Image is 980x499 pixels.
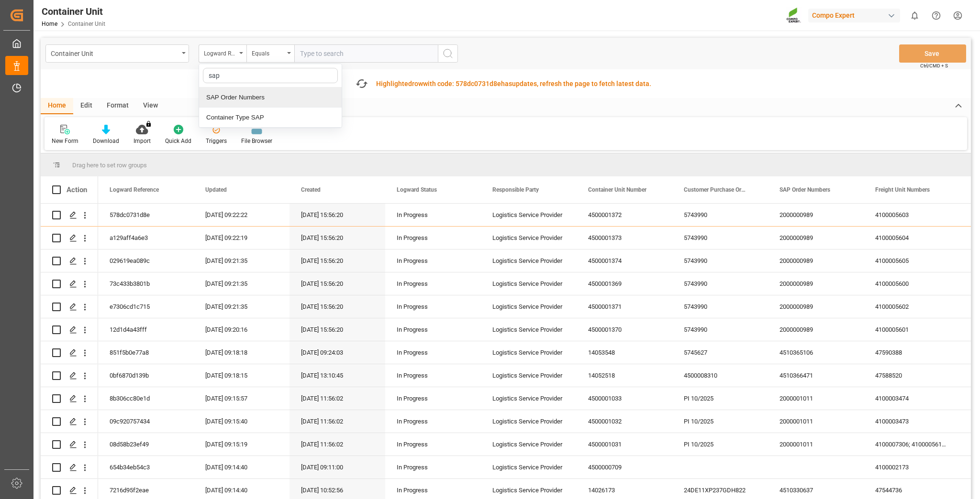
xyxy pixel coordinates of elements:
[98,364,194,387] div: 0bf6870d139b
[290,341,385,364] div: [DATE] 09:24:03
[577,249,672,272] div: 4500001374
[481,433,577,456] div: Logistics Service Provider
[672,433,768,456] div: PI 10/2025
[481,410,577,433] div: Logistics Service Provider
[98,318,194,341] div: 12d1d4a43fff
[397,388,469,410] div: In Progress
[588,186,646,193] span: Container Unit Number
[294,44,438,63] input: Type to search
[864,272,959,295] div: 4100005600
[397,227,469,249] div: In Progress
[577,364,672,387] div: 14052518
[199,87,342,108] div: SAP Order Numbers
[864,318,959,341] div: 4100005601
[577,387,672,410] div: 4500001033
[768,341,864,364] div: 4510365106
[290,456,385,478] div: [DATE] 09:11:00
[290,295,385,318] div: [DATE] 15:56:20
[194,227,290,249] div: [DATE] 09:22:19
[397,250,469,272] div: In Progress
[672,227,768,249] div: 5743990
[864,387,959,410] div: 4100003474
[98,272,194,295] div: 73c433b3801b
[672,341,768,364] div: 5745627
[246,44,294,63] button: open menu
[194,318,290,341] div: [DATE] 09:20:16
[672,387,768,410] div: PI 10/2025
[194,433,290,456] div: [DATE] 09:15:19
[768,433,864,456] div: 2000001011
[456,80,501,87] span: 578dc0731d8e
[577,204,672,226] div: 4500001372
[41,204,98,227] div: Press SPACE to select this row.
[290,227,385,249] div: [DATE] 15:56:20
[41,341,98,364] div: Press SPACE to select this row.
[864,456,959,478] div: 4100002173
[864,341,959,364] div: 47590388
[290,410,385,433] div: [DATE] 11:56:02
[41,387,98,410] div: Press SPACE to select this row.
[577,341,672,364] div: 14053548
[194,204,290,226] div: [DATE] 09:22:22
[194,364,290,387] div: [DATE] 09:18:15
[252,47,284,58] div: Equals
[100,98,136,114] div: Format
[864,295,959,318] div: 4100005602
[290,433,385,456] div: [DATE] 11:56:02
[42,21,57,27] a: Home
[41,295,98,318] div: Press SPACE to select this row.
[41,410,98,433] div: Press SPACE to select this row.
[41,456,98,479] div: Press SPACE to select this row.
[397,342,469,364] div: In Progress
[768,227,864,249] div: 2000000989
[481,364,577,387] div: Logistics Service Provider
[194,387,290,410] div: [DATE] 09:15:57
[67,185,87,194] div: Action
[864,204,959,226] div: 4100005603
[203,68,338,83] input: Search
[768,204,864,226] div: 2000000989
[397,319,469,341] div: In Progress
[45,44,189,63] button: open menu
[577,295,672,318] div: 4500001371
[98,433,194,456] div: 08d58b23ef49
[205,186,227,193] span: Updated
[42,4,105,19] div: Container Unit
[290,318,385,341] div: [DATE] 15:56:20
[672,272,768,295] div: 5743990
[481,387,577,410] div: Logistics Service Provider
[808,6,904,24] button: Compo Expert
[481,456,577,478] div: Logistics Service Provider
[98,410,194,433] div: 09c920757434
[194,249,290,272] div: [DATE] 09:21:35
[98,204,194,226] div: 578dc0731d8e
[481,272,577,295] div: Logistics Service Provider
[577,318,672,341] div: 4500001370
[98,387,194,410] div: 8b306cc80e1d
[864,364,959,387] div: 47588520
[41,433,98,456] div: Press SPACE to select this row.
[672,410,768,433] div: PI 10/2025
[397,365,469,387] div: In Progress
[925,5,947,26] button: Help Center
[41,98,73,114] div: Home
[290,272,385,295] div: [DATE] 15:56:20
[194,272,290,295] div: [DATE] 09:21:35
[41,272,98,295] div: Press SPACE to select this row.
[397,411,469,433] div: In Progress
[98,456,194,478] div: 654b34eb54c3
[199,44,246,63] button: close menu
[397,186,437,193] span: Logward Status
[780,186,830,193] span: SAP Order Numbers
[864,433,959,456] div: 4100007306; 4100005610; 4100003472
[786,7,802,24] img: Screenshot%202023-09-29%20at%2010.02.21.png_1712312052.png
[51,47,178,59] div: Container Unit
[41,227,98,249] div: Press SPACE to select this row.
[376,79,651,89] div: Highlighted with code: updates, refresh the page to fetch latest data.
[808,9,900,22] div: Compo Expert
[290,204,385,226] div: [DATE] 15:56:20
[864,410,959,433] div: 4100003473
[41,364,98,387] div: Press SPACE to select this row.
[577,410,672,433] div: 4500001032
[768,295,864,318] div: 2000000989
